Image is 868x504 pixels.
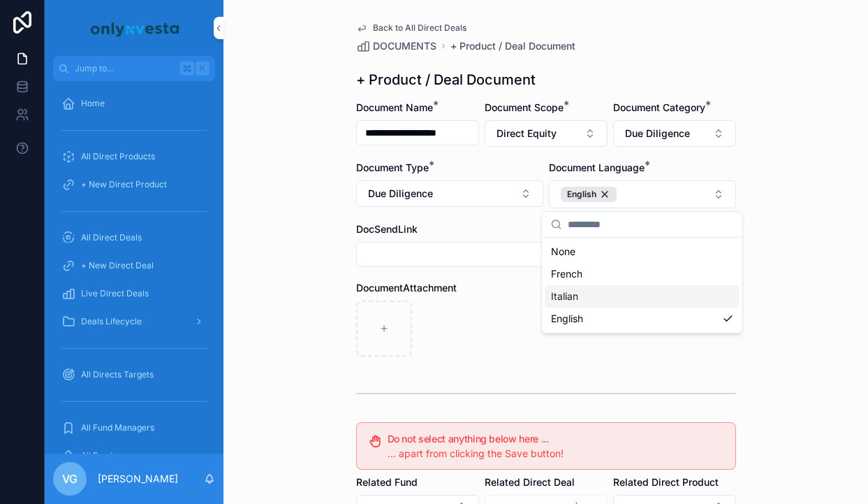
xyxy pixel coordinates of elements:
span: Related Fund [356,476,418,488]
a: All Directs Targets [53,362,215,387]
button: Jump to...K [53,56,215,81]
span: All Directs Targets [81,369,154,380]
span: Due Diligence [625,127,690,141]
a: All Funds [53,443,215,468]
span: French [551,267,582,281]
span: K [197,63,208,74]
span: Document Language [549,161,645,173]
span: All Funds [81,450,117,461]
h1: + Product / Deal Document [356,70,536,89]
span: Related Direct Deal [485,476,575,488]
span: Due Diligence [368,187,433,201]
a: All Fund Managers [53,415,215,440]
div: Suggestions [543,238,742,333]
a: All Direct Deals [53,225,215,250]
button: Select Button [485,120,608,147]
a: DOCUMENTS [356,39,436,53]
button: Select Button [613,120,736,147]
span: Deals Lifecycle [81,316,142,327]
span: DOCUMENTS [373,39,436,53]
span: Document Category [613,101,705,113]
span: DocSendLink [356,223,418,235]
button: Select Button [356,180,543,207]
span: English [551,312,583,326]
span: DocumentAttachment [356,282,457,294]
span: Back to All Direct Deals [373,22,466,34]
button: Select Button [549,180,736,208]
span: Document Name [356,101,433,113]
span: English [567,189,596,200]
img: App logo [88,17,180,39]
div: ... apart from clicking the Save button! [388,447,724,461]
span: + New Direct Product [81,179,167,190]
span: All Direct Deals [81,232,142,243]
a: + New Direct Deal [53,253,215,278]
span: Direct Equity [496,127,557,141]
a: Home [53,91,215,116]
a: All Direct Products [53,144,215,169]
span: Live Direct Deals [81,288,149,299]
span: Home [81,98,105,109]
div: None [545,240,740,263]
span: + New Direct Deal [81,260,154,271]
a: + Product / Deal Document [450,39,575,53]
a: Deals Lifecycle [53,309,215,334]
h5: Do not select anything below here ... [388,434,724,444]
a: Live Direct Deals [53,281,215,306]
span: Related Direct Product [613,476,719,488]
span: ... apart from clicking the Save button! [388,447,564,459]
div: scrollable content [45,81,223,454]
p: [PERSON_NAME] [98,472,178,486]
span: Document Type [356,161,429,173]
span: All Direct Products [81,151,155,162]
a: Back to All Direct Deals [356,22,466,34]
span: VG [62,470,78,487]
span: Jump to... [75,63,175,74]
button: Unselect 1 [561,187,617,202]
span: Italian [551,289,578,303]
span: Document Scope [485,101,564,113]
a: + New Direct Product [53,172,215,197]
span: All Fund Managers [81,422,154,433]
